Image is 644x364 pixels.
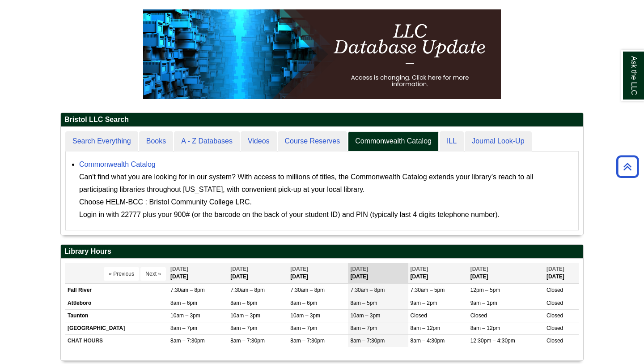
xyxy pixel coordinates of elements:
[230,300,257,306] span: 8am – 6pm
[290,312,320,319] span: 10am – 3pm
[408,263,468,283] th: [DATE]
[139,131,173,152] a: Books
[470,312,487,319] span: Closed
[290,266,308,272] span: [DATE]
[411,325,441,331] span: 8am – 12pm
[170,325,197,331] span: 8am – 7pm
[350,338,385,344] span: 8am – 7:30pm
[143,9,501,99] img: HTML tutorial
[470,325,500,331] span: 8am – 12pm
[79,160,156,168] a: Commonwealth Catalog
[547,287,563,293] span: Closed
[470,287,500,293] span: 12pm – 5pm
[547,300,563,306] span: Closed
[547,266,564,272] span: [DATE]
[411,338,445,344] span: 8am – 4:30pm
[174,131,240,152] a: A - Z Databases
[348,263,408,283] th: [DATE]
[79,171,574,221] div: Can't find what you are looking for in our system? With access to millions of titles, the Commonw...
[241,131,277,152] a: Videos
[440,131,464,152] a: ILL
[104,267,139,281] button: « Previous
[411,287,445,293] span: 7:30am – 5pm
[170,266,188,272] span: [DATE]
[230,266,248,272] span: [DATE]
[544,263,579,283] th: [DATE]
[350,266,368,272] span: [DATE]
[470,266,488,272] span: [DATE]
[170,338,205,344] span: 8am – 7:30pm
[168,263,228,283] th: [DATE]
[61,245,583,259] h2: Library Hours
[547,338,563,344] span: Closed
[65,297,168,309] td: Attleboro
[411,266,428,272] span: [DATE]
[468,263,544,283] th: [DATE]
[411,300,437,306] span: 9am – 2pm
[170,287,205,293] span: 7:30am – 8pm
[65,284,168,297] td: Fall River
[288,263,348,283] th: [DATE]
[170,312,200,319] span: 10am – 3pm
[470,300,497,306] span: 9am – 1pm
[350,312,380,319] span: 10am – 3pm
[170,300,197,306] span: 8am – 6pm
[65,131,138,152] a: Search Everything
[547,312,563,319] span: Closed
[65,309,168,322] td: Taunton
[465,131,531,152] a: Journal Look-Up
[411,312,427,319] span: Closed
[290,325,317,331] span: 8am – 7pm
[290,287,325,293] span: 7:30am – 8pm
[61,113,583,127] h2: Bristol LLC Search
[65,322,168,334] td: [GEOGRAPHIC_DATA]
[278,131,347,152] a: Course Reserves
[350,325,377,331] span: 8am – 7pm
[230,312,260,319] span: 10am – 3pm
[230,338,265,344] span: 8am – 7:30pm
[228,263,288,283] th: [DATE]
[290,338,325,344] span: 8am – 7:30pm
[470,338,515,344] span: 12:30pm – 4:30pm
[140,267,166,281] button: Next »
[230,325,257,331] span: 8am – 7pm
[547,325,563,331] span: Closed
[230,287,265,293] span: 7:30am – 8pm
[613,160,642,173] a: Back to Top
[348,131,439,152] a: Commonwealth Catalog
[290,300,317,306] span: 8am – 6pm
[350,300,377,306] span: 8am – 5pm
[65,334,168,347] td: CHAT HOURS
[350,287,385,293] span: 7:30am – 8pm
